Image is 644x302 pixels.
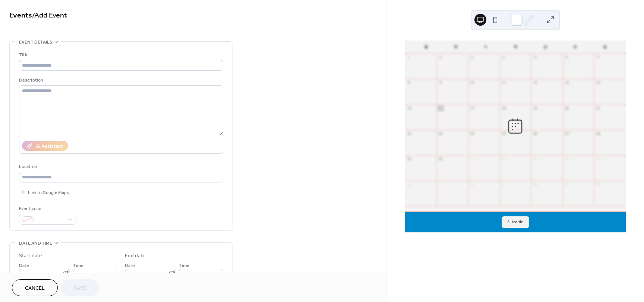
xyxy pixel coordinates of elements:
div: 일 [590,40,620,54]
div: Title [19,51,222,59]
div: 월 [411,40,441,54]
div: 5 [533,55,537,60]
div: 10 [470,81,474,85]
span: Date [125,262,135,270]
div: Description [19,76,222,84]
div: 4 [565,157,569,162]
div: Start date [19,252,42,260]
div: 12 [533,81,537,85]
div: 3 [470,55,474,60]
div: 11 [501,81,506,85]
div: 12 [596,182,600,187]
div: 8 [470,182,474,187]
div: End date [125,252,146,260]
span: Link to Google Maps [28,189,69,197]
div: 1 [407,55,411,60]
div: 29 [407,157,411,162]
div: 13 [565,81,569,85]
div: 9 [438,81,443,85]
div: 25 [501,131,506,136]
div: 20 [565,106,569,111]
div: 8 [407,81,411,85]
div: 6 [407,182,411,187]
div: 10 [533,182,537,187]
div: 6 [565,55,569,60]
div: 24 [470,131,474,136]
div: 30 [438,157,443,162]
a: Events [9,8,32,23]
span: Event details [19,38,52,46]
div: 11 [565,182,569,187]
button: Subscribe [502,216,529,228]
div: 19 [533,106,537,111]
div: 3 [533,157,537,162]
div: 22 [407,131,411,136]
div: 금 [530,40,560,54]
span: Time [73,262,83,270]
span: Date and time [19,239,52,247]
div: 26 [533,131,537,136]
div: 23 [438,131,443,136]
div: 7 [596,55,600,60]
div: 14 [596,81,600,85]
div: 17 [470,106,474,111]
div: 16 [438,106,443,111]
div: Location [19,163,222,171]
div: 28 [596,131,600,136]
button: Cancel [12,279,58,296]
div: 목 [501,40,530,54]
div: Event color [19,205,75,213]
div: 2 [501,157,506,162]
div: 2 [438,55,443,60]
div: 토 [560,40,590,54]
div: 15 [407,106,411,111]
span: Date [19,262,29,270]
div: 4 [501,55,506,60]
div: 18 [501,106,506,111]
div: 27 [565,131,569,136]
span: Time [179,262,189,270]
div: 5 [596,157,600,162]
span: / Add Event [32,8,67,23]
span: Cancel [25,284,45,292]
div: 7 [438,182,443,187]
div: 21 [596,106,600,111]
div: 9 [501,182,506,187]
div: 화 [441,40,471,54]
div: 수 [471,40,501,54]
div: 1 [470,157,474,162]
